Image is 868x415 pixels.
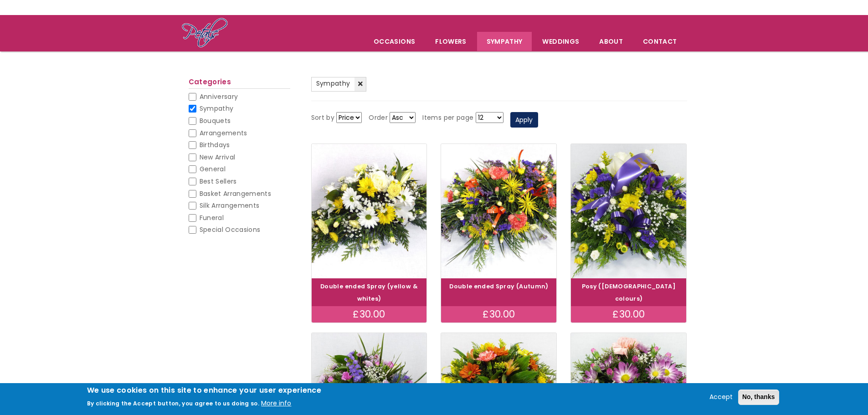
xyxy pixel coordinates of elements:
div: £30.00 [312,306,427,323]
a: Double ended Spray (Autumn) [449,282,548,290]
button: More info [261,398,291,409]
button: Apply [510,112,538,128]
h2: We use cookies on this site to enhance your user experience [87,385,322,395]
span: Occasions [364,32,425,51]
a: Double ended Spray (yellow & whites) [320,282,418,302]
span: Basket Arrangements [200,189,272,198]
span: Arrangements [200,128,247,138]
a: About [590,32,632,51]
span: Funeral [200,213,224,222]
a: Flowers [426,32,476,51]
span: General [200,164,226,174]
img: Double ended Spray (yellow & whites) [312,144,427,278]
h2: Categories [189,78,290,89]
span: Sympathy [316,79,350,88]
label: Items per page [422,113,473,123]
a: Contact [633,32,686,51]
label: Sort by [311,113,334,123]
span: Weddings [533,32,589,51]
a: Sympathy [311,77,367,92]
span: New Arrival [200,153,236,162]
div: £30.00 [571,306,686,323]
img: Home [181,17,228,49]
a: Posy ([DEMOGRAPHIC_DATA] colours) [582,282,676,302]
img: Double ended Spray (Autumn) [441,144,556,278]
span: Birthdays [200,140,230,149]
p: By clicking the Accept button, you agree to us doing so. [87,400,260,407]
button: Accept [706,392,736,403]
span: Silk Arrangements [200,201,260,210]
span: Best Sellers [200,177,237,186]
span: Special Occasions [200,225,261,234]
div: £30.00 [441,306,556,323]
label: Order [369,113,388,123]
span: Anniversary [200,92,238,101]
button: No, thanks [738,389,779,405]
span: Bouquets [200,116,231,125]
a: Sympathy [477,32,532,51]
img: Posy (Male colours) [571,144,686,278]
span: Sympathy [200,104,234,113]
